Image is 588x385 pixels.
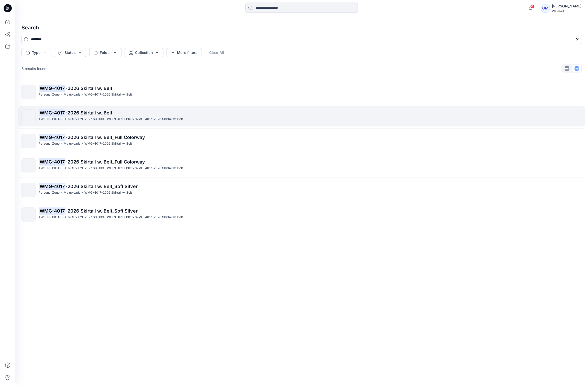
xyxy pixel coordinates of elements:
[65,159,145,165] span: -2026 Skirtall w. Belt_Full Colorway
[135,166,183,171] p: WMG-4017-2026 Skirtall w. Belt
[541,4,550,13] div: GM
[167,48,202,57] button: More filters
[18,204,585,225] a: WMG-4017-2026 Skirtall w. Belt_Soft SilverTWEEN EPIC D33 GIRLS>FYE 2027 S3 D33 TWEEN GIRL EPIC>WM...
[39,92,60,97] p: Personal Zone
[39,207,65,214] mark: WMG-4017
[39,190,60,195] p: Personal Zone
[81,190,83,195] p: >
[552,9,582,13] div: Walmart
[61,92,63,97] p: >
[530,4,534,8] span: 6
[61,141,63,146] p: >
[17,20,586,35] h4: Search
[39,183,65,190] mark: WMG-4017
[84,190,132,195] p: WMG-4017-2026 Skirtall w. Belt
[135,215,183,220] p: WMG-4017-2026 Skirtall w. Belt
[89,48,121,57] button: Folder
[125,48,163,57] button: Collection
[39,166,74,171] p: TWEEN EPIC D33 GIRLS
[84,141,132,146] p: WMG-4017-2026 Skirtall w. Belt
[18,180,585,200] a: WMG-4017-2026 Skirtall w. Belt_Soft SilverPersonal Zone>My uploads>WMG-4017-2026 Skirtall w. Belt
[18,82,585,102] a: WMG-4017-2026 Skirtall w. BeltPersonal Zone>My uploads>WMG-4017-2026 Skirtall w. Belt
[21,48,51,57] button: Type
[132,166,134,171] p: >
[135,116,183,122] p: WMG-4017-2026 Skirtall w. Belt
[75,116,77,122] p: >
[39,134,65,141] mark: WMG-4017
[39,215,74,220] p: TWEEN EPIC D33 GIRLS
[39,158,65,165] mark: WMG-4017
[84,92,132,97] p: WMG-4017-2026 Skirtall w. Belt
[64,141,80,146] p: My uploads
[132,215,134,220] p: >
[132,116,134,122] p: >
[61,190,63,195] p: >
[21,66,47,71] p: 6 results found
[65,86,112,91] span: -2026 Skirtall w. Belt
[81,92,83,97] p: >
[64,190,80,195] p: My uploads
[39,116,74,122] p: TWEEN EPIC D33 GIRLS
[75,166,77,171] p: >
[65,208,138,214] span: -2026 Skirtall w. Belt_Soft Silver
[18,131,585,151] a: WMG-4017-2026 Skirtall w. Belt_Full ColorwayPersonal Zone>My uploads>WMG-4017-2026 Skirtall w. Belt
[39,141,60,146] p: Personal Zone
[65,184,138,189] span: -2026 Skirtall w. Belt_Soft Silver
[78,116,131,122] p: FYE 2027 S3 D33 TWEEN GIRL EPIC
[39,85,65,92] mark: WMG-4017
[54,48,86,57] button: Status
[65,135,145,140] span: -2026 Skirtall w. Belt_Full Colorway
[78,166,131,171] p: FYE 2027 S3 D33 TWEEN GIRL EPIC
[64,92,80,97] p: My uploads
[18,155,585,176] a: WMG-4017-2026 Skirtall w. Belt_Full ColorwayTWEEN EPIC D33 GIRLS>FYE 2027 S3 D33 TWEEN GIRL EPIC>...
[65,110,112,115] span: -2026 Skirtall w. Belt
[75,215,77,220] p: >
[78,215,131,220] p: FYE 2027 S3 D33 TWEEN GIRL EPIC
[18,106,585,126] a: WMG-4017-2026 Skirtall w. BeltTWEEN EPIC D33 GIRLS>FYE 2027 S3 D33 TWEEN GIRL EPIC>WMG-4017-2026 ...
[39,109,65,116] mark: WMG-4017
[81,141,83,146] p: >
[552,3,582,9] div: [PERSON_NAME]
